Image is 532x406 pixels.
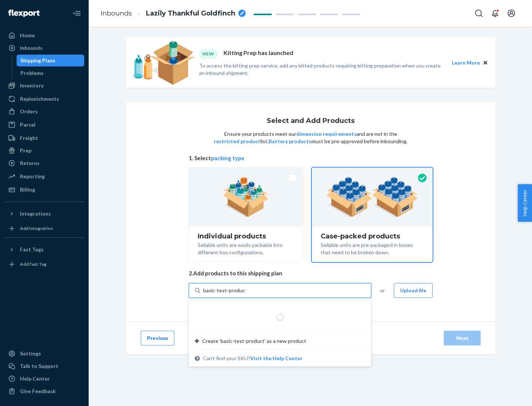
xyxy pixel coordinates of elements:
[20,82,44,89] div: Inventory
[20,375,50,382] div: Help Center
[296,130,357,138] button: dimension requirements
[4,93,84,105] a: Replenishments
[189,269,433,277] span: 2. Add products to this shipping plan
[198,233,294,240] div: Individual products
[20,225,53,231] div: Add Integration
[199,62,445,77] p: To access the kitting prep service, add any kitted products requiring kitting preparation when yo...
[141,331,174,345] button: Previous
[4,373,84,385] a: Help Center
[8,10,40,17] img: Flexport logo
[4,360,84,372] a: Talk to Support
[20,362,58,370] div: Talk to Support
[20,388,56,395] div: Give Feedback
[17,55,85,66] a: Shipping Plans
[326,177,418,217] img: case-pack.59cecea509d18c883b923b81aeac6d0b.png
[202,337,306,345] span: Create ‘basic-test-product’ as a new product
[4,223,84,234] a: Add Integration
[4,30,84,41] a: Home
[69,6,84,21] button: Close Navigation
[95,3,252,24] ol: breadcrumbs
[20,159,40,167] div: Returns
[488,6,502,21] button: Open notifications
[267,117,355,125] h1: Select and Add Products
[250,355,303,362] button: Create ‘basic-test-product’ as a new productCan't find your SKU?
[20,134,38,142] div: Freight
[189,154,433,162] span: 1. Select
[20,350,41,357] div: Settings
[481,59,490,67] button: Close
[20,69,44,77] div: Problems
[518,184,532,222] button: Help Center
[4,184,84,196] a: Billing
[20,210,51,217] div: Integrations
[471,6,486,21] button: Open Search Box
[4,132,84,144] a: Freight
[203,287,246,294] input: Create ‘basic-test-product’ as a new productCan't find your SKU?Visit the Help Center
[452,59,480,67] button: Learn More
[4,171,84,182] a: Reporting
[20,108,38,115] div: Orders
[20,246,44,253] div: Fast Tags
[100,9,132,17] a: Inbounds
[20,173,45,180] div: Reporting
[321,233,424,240] div: Case-packed products
[199,49,218,59] div: NEW
[380,287,385,294] span: or
[4,80,84,92] a: Inventory
[321,240,424,256] div: Sellable units are pre-packaged in boxes that need to be broken down.
[4,258,84,270] a: Add Fast Tag
[20,121,35,128] div: Parcel
[20,57,55,64] div: Shipping Plans
[4,145,84,156] a: Prep
[450,334,474,342] div: Next
[504,6,519,21] button: Open account menu
[146,9,235,18] span: Lazily Thankful Goldfinch
[198,240,294,256] div: Sellable units are easily packable into different box configurations.
[17,67,85,79] a: Problems
[4,157,84,169] a: Returns
[20,147,31,154] div: Prep
[214,138,260,145] button: restricted product
[269,138,311,145] button: Battery products
[223,177,269,217] img: individual-pack.facf35554cb0f1810c75b2bd6df2d64e.png
[213,130,408,145] p: Ensure your products meet our and are not in the list. must be pre-approved before inbounding.
[224,49,293,59] p: Kitting Prep has launched
[4,208,84,220] button: Integrations
[20,261,47,267] div: Add Fast Tag
[20,95,59,103] div: Replenishments
[4,42,84,54] a: Inbounds
[203,355,303,362] span: Can't find your SKU?
[20,32,35,39] div: Home
[4,244,84,255] button: Fast Tags
[444,331,481,345] button: Next
[20,44,42,52] div: Inbounds
[4,119,84,131] a: Parcel
[4,348,84,359] a: Settings
[4,106,84,117] a: Orders
[211,154,245,162] button: packing type
[4,385,84,397] button: Give Feedback
[394,283,433,298] button: Upload file
[20,186,35,193] div: Billing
